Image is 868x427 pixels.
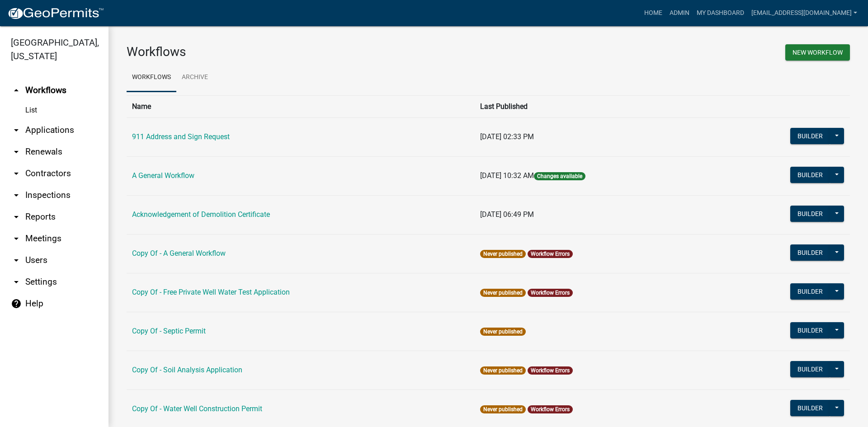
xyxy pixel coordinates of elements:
span: Never published [480,405,526,413]
a: Workflow Errors [531,367,570,374]
a: Acknowledgement of Demolition Certificate [132,210,270,219]
a: Workflow Errors [531,406,570,413]
a: Archive [176,63,213,92]
button: Builder [790,283,830,300]
a: Workflow Errors [531,290,570,296]
span: Never published [480,328,526,336]
i: arrow_drop_down [11,211,22,222]
button: Builder [790,167,830,183]
th: Last Published [475,95,715,117]
i: arrow_drop_down [11,168,22,179]
a: Workflows [127,63,176,92]
a: 911 Address and Sign Request [132,132,230,141]
button: Builder [790,128,830,144]
a: Copy Of - Septic Permit [132,327,206,335]
button: New Workflow [785,44,850,61]
th: Name [127,95,475,117]
i: arrow_drop_down [11,146,22,157]
i: arrow_drop_up [11,85,22,96]
button: Builder [790,244,830,261]
a: [EMAIL_ADDRESS][DOMAIN_NAME] [748,5,861,22]
h3: Workflows [127,44,481,60]
i: arrow_drop_down [11,255,22,266]
button: Builder [790,361,830,377]
span: Never published [480,366,526,375]
button: Builder [790,400,830,416]
i: arrow_drop_down [11,190,22,201]
span: Never published [480,289,526,297]
a: Admin [666,5,693,22]
i: arrow_drop_down [11,277,22,287]
a: Workflow Errors [531,251,570,257]
a: My Dashboard [693,5,748,22]
span: [DATE] 06:49 PM [480,210,534,219]
span: [DATE] 10:32 AM [480,171,534,180]
button: Builder [790,322,830,338]
i: arrow_drop_down [11,125,22,136]
i: arrow_drop_down [11,233,22,244]
span: Changes available [534,172,585,180]
span: Never published [480,250,526,258]
button: Builder [790,206,830,222]
a: Copy Of - A General Workflow [132,249,226,258]
a: Copy Of - Water Well Construction Permit [132,404,262,413]
a: Home [641,5,666,22]
a: Copy Of - Free Private Well Water Test Application [132,288,290,296]
a: Copy Of - Soil Analysis Application [132,366,242,374]
i: help [11,298,22,309]
a: A General Workflow [132,171,194,180]
span: [DATE] 02:33 PM [480,132,534,141]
